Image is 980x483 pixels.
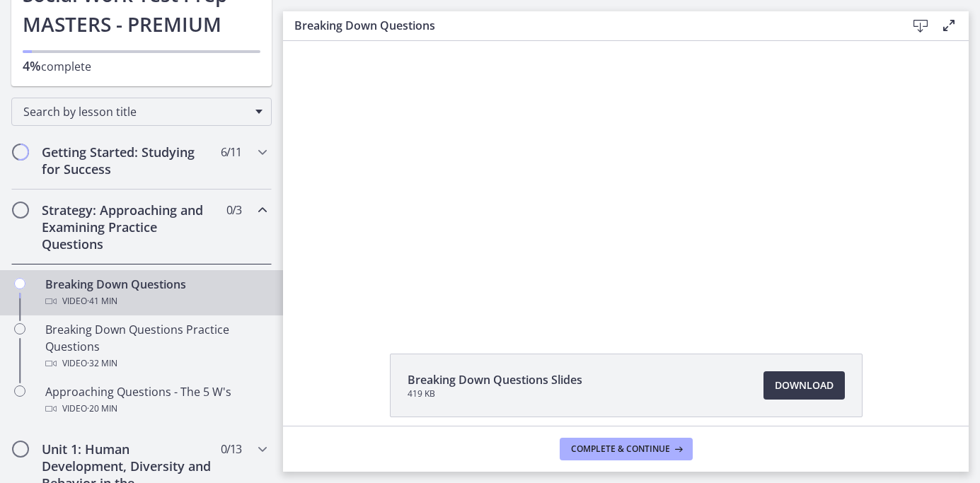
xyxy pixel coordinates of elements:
[283,16,969,321] iframe: Video Lesson
[42,202,214,252] h2: Strategy: Approaching and Examining Practice Questions
[226,202,241,219] span: 0 / 3
[221,144,241,161] span: 6 / 11
[87,400,117,417] span: · 20 min
[45,276,266,310] div: Breaking Down Questions
[221,441,241,458] span: 0 / 13
[763,371,845,400] a: Download
[571,443,670,455] span: Complete & continue
[11,98,272,126] div: Search by lesson title
[408,371,582,388] span: Breaking Down Questions Slides
[23,104,248,120] span: Search by lesson title
[45,293,266,310] div: Video
[42,144,214,178] h2: Getting Started: Studying for Success
[45,383,266,417] div: Approaching Questions - The 5 W's
[87,293,117,310] span: · 41 min
[294,17,884,34] h3: Breaking Down Questions
[45,355,266,372] div: Video
[45,321,266,372] div: Breaking Down Questions Practice Questions
[87,355,117,372] span: · 32 min
[775,377,834,394] span: Download
[23,57,260,75] p: complete
[560,438,693,460] button: Complete & continue
[408,388,582,400] span: 419 KB
[45,400,266,417] div: Video
[23,57,41,74] span: 4%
